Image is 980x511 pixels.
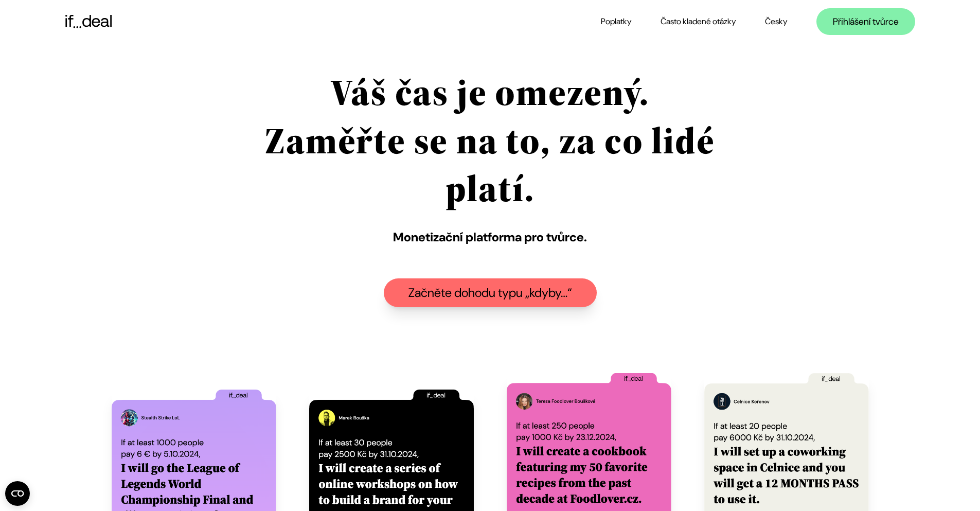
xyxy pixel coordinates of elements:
[393,229,587,245] font: Monetizační platforma pro tvůrce.
[601,16,632,27] a: Poplatky
[765,16,788,27] a: Česky
[384,278,597,307] a: Začněte dohodu typu „kdyby…“
[5,481,30,506] button: Open CMP widget
[816,8,915,35] a: Přihlášení tvůrce
[330,66,649,117] font: Váš čas je omezený.
[661,16,736,27] a: Často kladené otázky
[833,15,899,28] font: Přihlášení tvůrce
[65,15,112,28] img: pokud...dohoda
[265,115,715,214] font: Zaměřte se na to, za co lidé platí.
[408,285,572,301] font: Začněte dohodu typu „kdyby…“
